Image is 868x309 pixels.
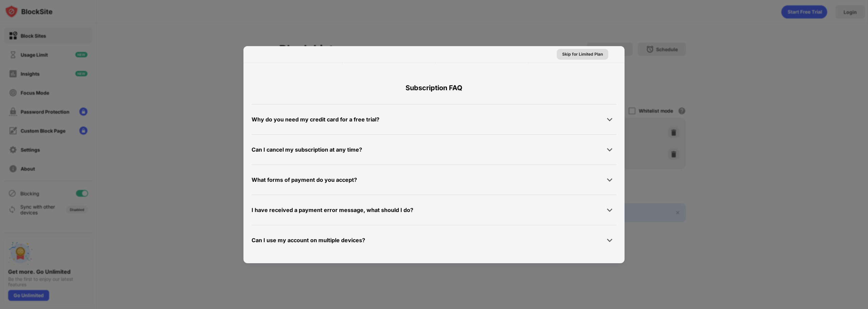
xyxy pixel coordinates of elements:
[252,145,362,155] div: Can I cancel my subscription at any time?
[252,72,616,104] div: Subscription FAQ
[252,235,365,245] div: Can I use my account on multiple devices?
[562,51,603,58] div: Skip for Limited Plan
[252,115,379,124] div: Why do you need my credit card for a free trial?
[252,205,413,215] div: I have received a payment error message, what should I do?
[252,175,357,185] div: What forms of payment do you accept?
